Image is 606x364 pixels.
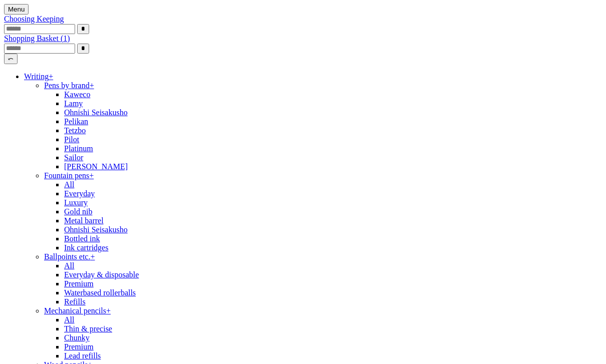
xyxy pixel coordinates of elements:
a: Thin & precise [64,324,112,333]
a: Ohnishi Seisakusho [64,225,128,234]
a: Refills [64,297,86,306]
a: All [64,315,74,324]
a: Pilot [64,135,79,144]
a: All [64,261,74,270]
span: + [90,81,94,90]
button: Menu [4,4,29,15]
a: All [64,180,74,189]
a: Premium [64,342,94,351]
a: Lamy [64,99,83,108]
span: + [106,306,111,315]
a: Gold nib [64,207,92,216]
span: + [90,252,95,261]
a: Ohnishi Seisakusho [64,108,128,117]
a: Metal barrel [64,216,104,225]
a: Kaweco [64,90,90,99]
span: + [89,171,94,180]
a: Pelikan [64,117,88,126]
a: Ballpoints etc.+ [44,252,95,261]
a: Mechanical pencils+ [44,306,111,315]
a: Premium [64,279,94,288]
a: Everyday & disposable [64,270,139,279]
a: Luxury [64,198,88,207]
a: Sailor [64,153,83,162]
a: Tetzbo [64,126,86,135]
span: + [49,72,53,81]
a: Fountain pens+ [44,171,94,180]
a: Pens by brand+ [44,81,94,90]
button: ⤺ [4,54,18,64]
a: Everyday [64,189,95,198]
a: Choosing Keeping [4,15,64,23]
a: Bottled ink [64,234,100,243]
a: Waterbased rollerballs [64,288,136,297]
a: [PERSON_NAME] [64,162,128,171]
a: Platinum [64,144,93,153]
a: Writing+ [24,72,53,81]
a: Chunky [64,333,90,342]
a: Ink cartridges [64,243,108,252]
a: Lead refills [64,351,101,360]
a: Shopping Basket (1) [4,34,70,43]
